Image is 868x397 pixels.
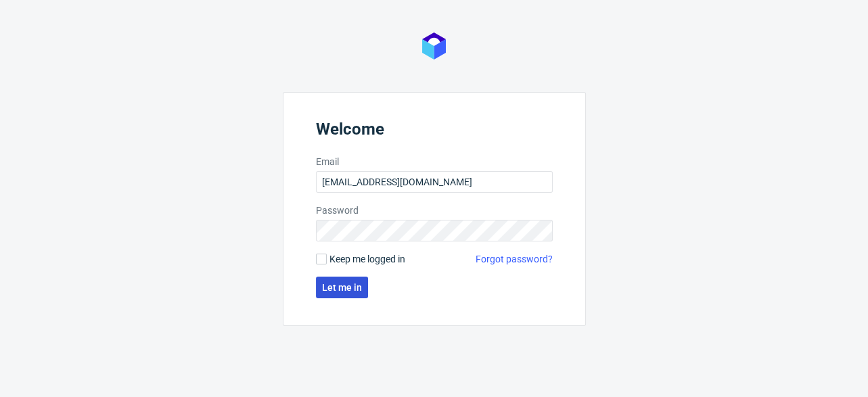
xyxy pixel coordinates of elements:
label: Email [316,155,553,168]
span: Let me in [322,283,362,292]
button: Let me in [316,277,368,298]
span: Keep me logged in [329,252,405,266]
header: Welcome [316,120,553,144]
input: you@youremail.com [316,171,553,193]
a: Forgot password? [476,252,553,266]
label: Password [316,204,553,217]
